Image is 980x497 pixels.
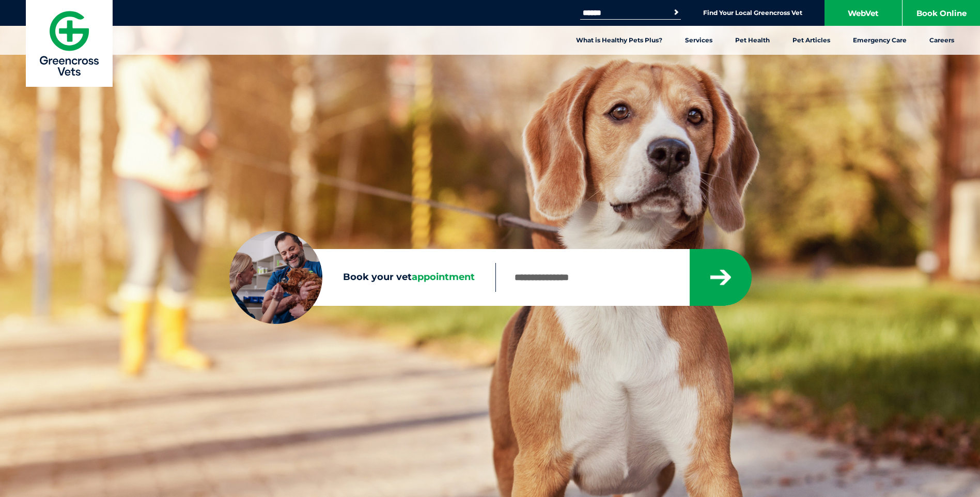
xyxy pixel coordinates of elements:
[781,26,842,55] a: Pet Articles
[671,7,681,18] button: Search
[412,271,475,283] span: appointment
[674,26,724,55] a: Services
[842,26,918,55] a: Emergency Care
[724,26,781,55] a: Pet Health
[703,9,802,17] a: Find Your Local Greencross Vet
[229,270,495,285] label: Book your vet
[565,26,674,55] a: What is Healthy Pets Plus?
[918,26,966,55] a: Careers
